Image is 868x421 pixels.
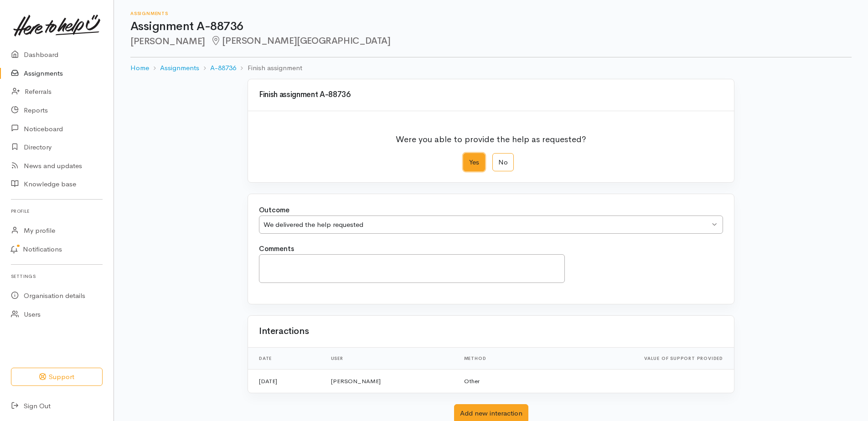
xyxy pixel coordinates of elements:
[160,63,199,73] a: Assignments
[130,36,852,46] h2: [PERSON_NAME]
[324,369,457,393] td: [PERSON_NAME]
[533,348,734,370] th: Value of support provided
[259,91,723,99] h3: Finish assignment A-88736
[248,369,324,393] td: [DATE]
[11,368,103,386] button: Support
[463,153,485,172] label: Yes
[457,369,533,393] td: Other
[130,63,149,73] a: Home
[130,57,852,79] nav: breadcrumb
[396,128,586,146] p: Were you able to provide the help as requested?
[236,63,302,73] li: Finish assignment
[324,348,457,370] th: User
[130,20,852,33] h1: Assignment A-88736
[211,35,391,46] span: [PERSON_NAME][GEOGRAPHIC_DATA]
[11,205,103,217] h6: Profile
[492,153,514,172] label: No
[130,11,852,16] h6: Assignments
[210,63,236,73] a: A-88736
[259,205,289,216] label: Outcome
[259,326,309,336] h2: Interactions
[457,348,533,370] th: Method
[263,220,710,230] div: We delivered the help requested
[248,348,324,370] th: Date
[259,244,294,254] label: Comments
[11,270,103,282] h6: Settings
